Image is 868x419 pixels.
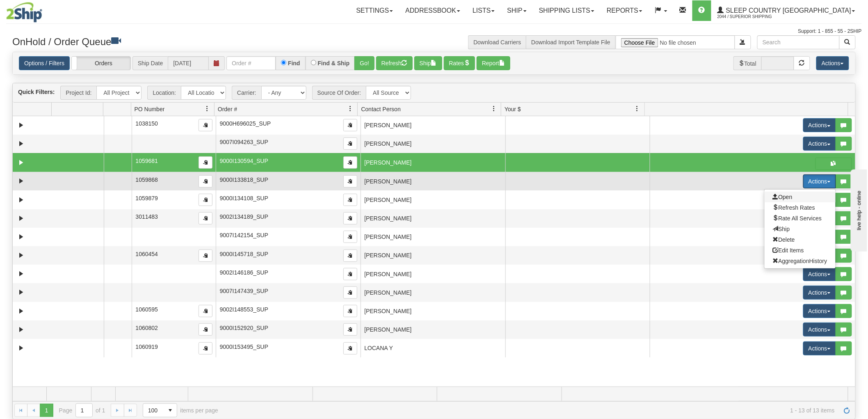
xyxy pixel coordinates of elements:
a: Settings [350,0,399,21]
a: Expand [16,195,26,205]
label: Orders [72,57,130,70]
span: select [164,404,177,417]
span: 100 [148,406,159,414]
a: Lists [466,0,501,21]
span: 9007I094263_SUP [220,139,268,145]
td: [PERSON_NAME] [361,283,505,302]
div: live help - online [6,7,76,13]
span: Page 1 [40,404,53,417]
span: Location: [147,86,181,100]
span: 1059681 [135,158,158,164]
span: 3011483 [135,213,158,220]
a: Expand [16,120,26,131]
span: 9000I134108_SUP [220,195,268,201]
button: Copy to clipboard [199,119,212,131]
span: 1059868 [135,176,158,183]
input: Order # [226,56,276,70]
button: Actions [803,137,836,151]
button: Shipping Documents [815,158,852,170]
a: Options / Filters [19,56,70,70]
button: Copy to clipboard [343,175,357,188]
span: Source Of Order: [312,86,366,100]
h3: OnHold / Order Queue [12,35,428,47]
a: Expand [16,269,26,279]
iframe: chat widget [849,167,867,251]
td: [PERSON_NAME] [361,209,505,228]
span: 1060595 [135,306,158,313]
td: [PERSON_NAME] [361,153,505,172]
span: 9000H696025_SUP [220,120,271,127]
span: Refresh Rates [773,204,815,211]
span: 9000I133818_SUP [220,176,268,183]
button: Copy to clipboard [343,137,357,150]
span: 1 - 13 of 13 items [230,407,835,414]
a: Sleep Country [GEOGRAPHIC_DATA] 2044 / Superior Shipping [711,0,861,21]
a: Addressbook [399,0,466,21]
span: items per page [143,403,218,417]
input: Search [757,35,840,49]
span: Order # [218,105,237,113]
td: [PERSON_NAME] [361,246,505,265]
span: 1038150 [135,120,158,127]
div: grid toolbar [13,83,855,103]
td: [PERSON_NAME] [361,265,505,283]
button: Rates [444,56,475,70]
td: [PERSON_NAME] [361,116,505,135]
span: PO Number [135,105,165,113]
span: 9002I148553_SUP [220,306,268,313]
a: Expand [16,176,26,186]
a: Download Import Template File [531,39,610,46]
button: Actions [816,56,849,70]
span: Rate All Services [773,215,822,222]
span: Ship [773,226,790,232]
button: Copy to clipboard [343,212,357,224]
div: Support: 1 - 855 - 55 - 2SHIP [6,28,862,35]
a: Order # filter column settings [343,102,357,116]
button: Copy to clipboard [343,250,357,262]
span: Carrier: [232,86,261,100]
span: 1060454 [135,251,158,257]
input: Page 1 [76,404,92,417]
a: Shipping lists [533,0,601,21]
span: 1060802 [135,325,158,331]
a: Contact Person filter column settings [487,102,501,116]
button: Copy to clipboard [343,156,357,169]
span: Edit Items [773,247,804,254]
img: logo2044.jpg [6,2,42,23]
button: Copy to clipboard [343,231,357,243]
a: Expand [16,213,26,224]
span: Sleep Country [GEOGRAPHIC_DATA] [724,7,851,14]
button: Ship [414,56,442,70]
button: Copy to clipboard [199,194,212,206]
label: Find [288,60,300,66]
span: 1060919 [135,343,158,350]
td: [PERSON_NAME] [361,228,505,246]
button: Copy to clipboard [343,119,357,131]
span: 9007I147439_SUP [220,288,268,294]
label: Quick Filters: [18,88,55,96]
span: 9002I146186_SUP [220,269,268,276]
button: Copy to clipboard [343,305,357,317]
button: Actions [803,174,836,188]
a: Expand [16,232,26,242]
button: Refresh [376,56,413,70]
button: Copy to clipboard [199,156,212,169]
button: Copy to clipboard [199,175,212,188]
a: Refresh [841,404,854,417]
button: Actions [803,267,836,281]
span: Total [733,56,762,70]
a: Your $ filter column settings [630,102,644,116]
span: Open [773,194,793,200]
td: [PERSON_NAME] [361,190,505,209]
button: Copy to clipboard [199,305,212,317]
span: Project Id: [60,86,96,100]
button: Actions [803,118,836,132]
a: Expand [16,158,26,168]
span: Your $ [505,105,521,113]
button: Go! [354,56,375,70]
button: Actions [803,341,836,355]
button: Copy to clipboard [343,342,357,355]
a: Expand [16,287,26,298]
a: Download Carriers [473,39,521,46]
span: 2044 / Superior Shipping [717,13,779,21]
